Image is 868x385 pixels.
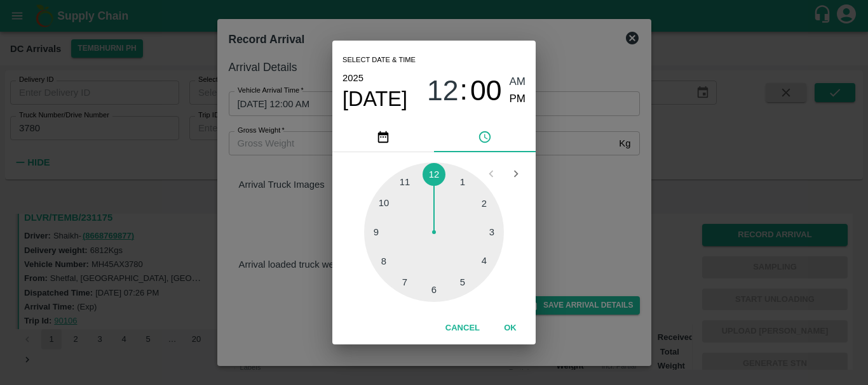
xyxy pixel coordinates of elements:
button: Open next view [504,162,528,186]
button: pick time [434,122,536,152]
button: [DATE] [342,86,407,112]
button: Cancel [440,317,485,339]
span: : [460,74,468,107]
button: pick date [332,122,434,152]
button: 2025 [342,70,363,86]
button: 00 [470,74,502,107]
button: 12 [427,74,459,107]
span: 12 [427,74,459,107]
button: AM [510,74,526,91]
span: 00 [470,74,502,107]
button: PM [510,91,526,108]
button: OK [490,317,531,339]
span: Select date & time [342,51,416,70]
